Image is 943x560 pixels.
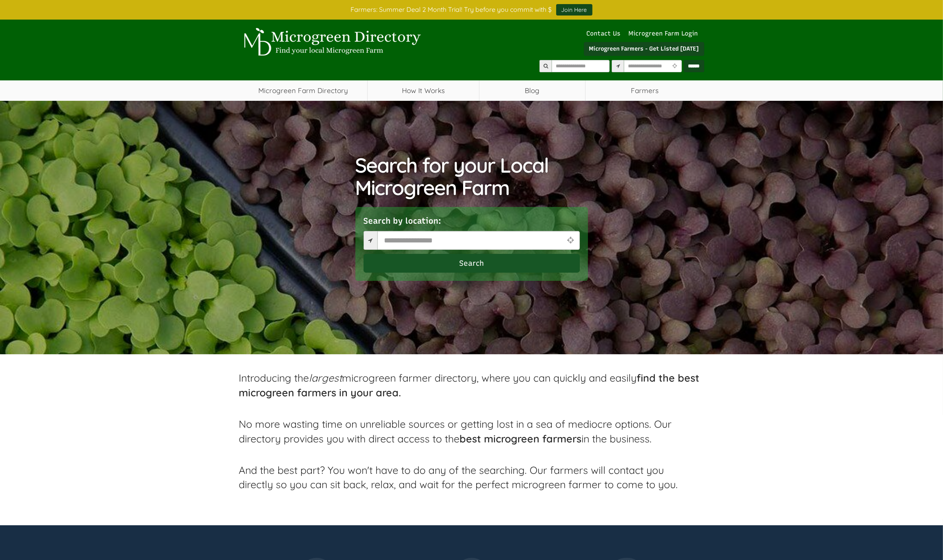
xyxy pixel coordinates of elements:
[586,80,704,101] span: Farmers
[368,80,479,101] a: How It Works
[364,254,580,273] button: Search
[556,4,592,16] a: Join Here
[355,154,588,199] h1: Search for your Local Microgreen Farm
[239,371,700,399] strong: find the best microgreen farmers in your area.
[233,4,710,16] div: Farmers: Summer Deal 2 Month Trial! Try before you commit with $
[629,30,702,37] a: Microgreen Farm Login
[309,371,342,384] em: largest
[239,418,672,445] span: No more wasting time on unreliable sources or getting lost in a sea of mediocre options. Our dire...
[584,42,704,56] a: Microgreen Farmers - Get Listed [DATE]
[239,80,368,101] a: Microgreen Farm Directory
[583,30,625,37] a: Contact Us
[479,80,585,101] a: Blog
[239,464,678,491] span: And the best part? You won't have to do any of the searching. Our farmers will contact you direct...
[460,432,582,445] strong: best microgreen farmers
[239,371,700,399] span: Introducing the microgreen farmer directory, where you can quickly and easily
[364,215,442,227] label: Search by location:
[670,64,679,69] i: Use Current Location
[239,28,423,56] img: Microgreen Directory
[565,236,575,244] i: Use Current Location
